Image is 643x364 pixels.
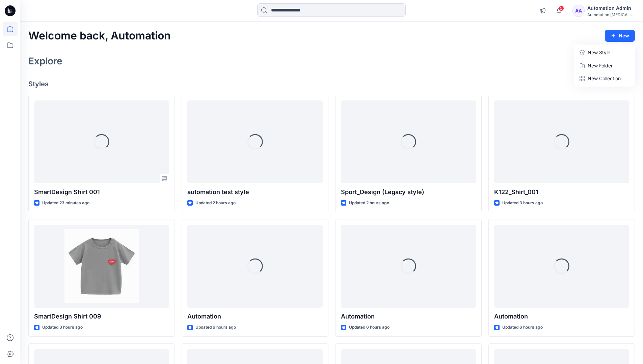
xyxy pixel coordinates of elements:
p: Updated 3 hours ago [502,200,543,207]
p: Automation [341,312,476,321]
p: Automation [494,312,629,321]
p: Sport_Design (Legacy style) [341,187,476,197]
div: Automation Admin [587,4,635,12]
p: Updated 2 hours ago [349,200,389,207]
p: Updated 23 minutes ago [42,200,89,207]
p: New Folder [588,62,613,69]
p: New Style [588,49,610,57]
p: Updated 2 hours ago [195,200,236,207]
p: Updated 6 hours ago [349,324,390,331]
p: automation test style [187,187,322,197]
p: Automation [187,312,322,321]
p: New Collection [588,74,621,83]
p: SmartDesign Shirt 009 [34,312,169,321]
div: Automation [MEDICAL_DATA]... [587,12,635,17]
p: Updated 6 hours ago [502,324,543,331]
span: 5 [559,6,564,11]
button: New [605,30,635,42]
p: SmartDesign Shirt 001 [34,187,169,197]
p: Updated 3 hours ago [42,324,83,331]
a: SmartDesign Shirt 009 [34,225,169,308]
h2: Explore [28,56,62,66]
p: K122_Shirt_001 [494,187,629,197]
p: Updated 6 hours ago [195,324,236,331]
div: AA [572,5,585,17]
h4: Styles [28,80,635,88]
h2: Welcome back, Automation [28,30,171,42]
a: New Style [575,46,634,59]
